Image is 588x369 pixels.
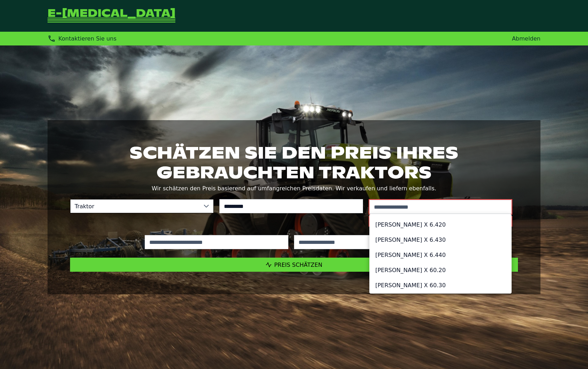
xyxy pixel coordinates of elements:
[370,278,511,293] li: [PERSON_NAME] X 60.30
[70,199,199,213] span: Traktor
[370,247,511,263] li: [PERSON_NAME] X 6.440
[70,143,518,182] h1: Schätzen Sie den Preis Ihres gebrauchten Traktors
[370,232,511,247] li: [PERSON_NAME] X 6.430
[274,262,323,268] span: Preis schätzen
[369,216,512,227] small: Bitte wählen Sie ein Modell aus den Vorschlägen
[370,263,511,278] li: [PERSON_NAME] X 60.20
[370,217,511,232] li: [PERSON_NAME] X 6.420
[70,184,518,193] p: Wir schätzen den Preis basierend auf umfangreichen Preisdaten. Wir verkaufen und liefern ebenfalls.
[512,35,540,42] a: Abmelden
[370,293,511,308] li: [PERSON_NAME] X 60.40
[58,35,117,42] span: Kontaktieren Sie uns
[48,8,175,23] a: Zurück zur Startseite
[48,35,117,43] div: Kontaktieren Sie uns
[70,258,518,272] button: Preis schätzen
